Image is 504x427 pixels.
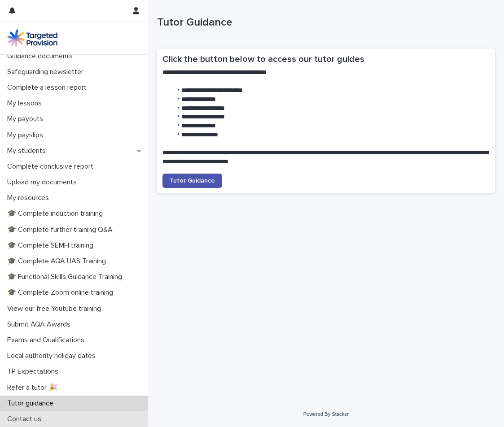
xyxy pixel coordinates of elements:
[4,273,129,281] p: 🎓 Functional Skills Guidance Training
[4,288,120,297] p: 🎓 Complete Zoom online training
[4,305,108,313] p: View our free Youtube training
[4,320,78,329] p: Submit AQA Awards
[4,178,84,187] p: Upload my documents
[4,162,101,171] p: Complete conclusive report
[303,411,349,417] a: Powered By Stacker
[4,367,66,376] p: TP Expectations
[170,178,215,184] span: Tutor Guidance
[4,131,50,139] p: My payslips
[4,399,61,408] p: Tutor guidance
[162,174,222,188] a: Tutor Guidance
[4,415,48,423] p: Contact us
[4,147,53,155] p: My students
[157,16,491,29] p: Tutor Guidance
[162,54,490,65] h2: Click the button below to access our tutor guides
[4,194,56,202] p: My resources
[4,336,92,344] p: Exams and Qualifications
[4,383,65,392] p: Refer a tutor 🎉
[4,257,113,266] p: 🎓 Complete AQA UAS Training
[4,52,80,61] p: Guidance documents
[4,115,50,123] p: My payouts
[7,29,57,47] img: M5nRWzHhSzIhMunXDL62
[4,226,120,234] p: 🎓 Complete further training Q&A
[4,68,91,76] p: Safeguarding newsletter
[4,209,110,218] p: 🎓 Complete induction training
[4,99,49,108] p: My lessons
[4,83,94,92] p: Complete a lesson report
[4,352,103,360] p: Local authority holiday dates
[4,241,101,250] p: 🎓 Complete SEMH training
